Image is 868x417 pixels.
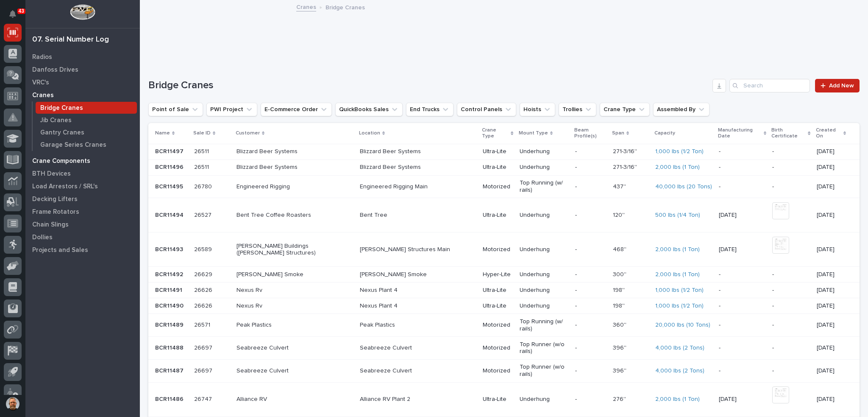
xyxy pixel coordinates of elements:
[815,79,860,92] a: Add New
[32,183,98,190] p: Load Arrestors / SRL's
[32,234,53,241] p: Dollies
[155,182,185,190] p: BCR11495
[483,148,512,155] p: Ultra-Lite
[719,344,765,352] p: -
[483,322,512,329] p: Motorized
[655,322,710,329] a: 20,000 lbs (10 Tons)
[206,103,257,116] button: PWI Project
[655,367,704,375] a: 4,000 lbs (2 Tons)
[155,210,185,219] p: BCR11494
[148,79,709,92] h1: Bridge Cranes
[817,367,846,375] p: [DATE]
[155,129,170,138] p: Name
[194,210,213,219] p: 26527
[719,302,765,310] p: -
[613,244,628,253] p: 468''
[772,164,810,171] p: -
[32,246,88,254] p: Projects and Sales
[520,148,569,155] p: Underhung
[360,164,476,171] p: Blizzard Beer Systems
[155,285,184,294] p: BCR11491
[11,10,22,24] div: Notifications43
[483,302,512,310] p: Ultra-Lite
[194,320,212,329] p: 26571
[772,183,810,190] p: -
[729,79,810,92] input: Search
[817,287,846,294] p: [DATE]
[360,302,476,310] p: Nexus Plant 4
[148,144,860,160] tr: BCR11497BCR11497 2651126511 Blizzard Beer SystemsBlizzard Beer SystemsUltra-LiteUnderhung-271-3/1...
[148,382,860,417] tr: BCR11486BCR11486 2674726747 Alliance RVAlliance RV Plant 2Ultra-LiteUnderhung-276''276'' 2,000 lb...
[520,212,569,219] p: Underhung
[655,164,700,171] a: 2,000 lbs (1 Ton)
[719,246,765,253] p: [DATE]
[236,164,353,171] p: Blizzard Beer Systems
[575,322,606,329] p: -
[360,396,476,403] p: Alliance RV Plant 2
[520,364,569,378] p: Top Runner (w/o rails)
[613,210,626,219] p: 120''
[155,394,185,403] p: BCR11486
[613,162,639,171] p: 271-3/16''
[194,269,214,278] p: 26629
[40,141,106,149] p: Garage Series Cranes
[261,103,332,116] button: E-Commerce Order
[655,212,700,219] a: 500 lbs (1/4 Ton)
[772,322,810,329] p: -
[613,366,628,375] p: 396''
[33,126,140,138] a: Gantry Cranes
[483,271,512,278] p: Hyper-Lite
[613,146,639,155] p: 271-3/16''
[655,344,704,352] a: 4,000 lbs (2 Tons)
[194,394,214,403] p: 26747
[654,129,675,138] p: Capacity
[32,53,52,61] p: Radios
[4,395,22,413] button: users-avatar
[719,212,765,219] p: [DATE]
[25,231,140,243] a: Dollies
[148,359,860,382] tr: BCR11487BCR11487 2669726697 Seabreeze CulvertSeabreeze CulvertMotorizedTop Runner (w/o rails)-396...
[817,246,846,253] p: [DATE]
[25,218,140,231] a: Chain Slings
[32,157,90,165] p: Crane Components
[520,396,569,403] p: Underhung
[817,344,846,352] p: [DATE]
[25,167,140,180] a: BTH Devices
[40,117,72,124] p: Jib Cranes
[817,164,846,171] p: [DATE]
[236,243,353,257] p: [PERSON_NAME] Buildings ([PERSON_NAME] Structures)
[719,271,765,278] p: -
[817,302,846,310] p: [DATE]
[148,198,860,232] tr: BCR11494BCR11494 2652726527 Bent Tree Coffee RoastersBent TreeUltra-LiteUnderhung-120''120'' 500 ...
[194,343,214,352] p: 26697
[772,287,810,294] p: -
[236,287,353,294] p: Nexus Rv
[194,162,211,171] p: 26511
[817,183,846,190] p: [DATE]
[32,79,49,87] p: VRC's
[236,183,353,190] p: Engineered Rigging
[236,367,353,375] p: Seabreeze Culvert
[829,83,854,89] span: Add New
[772,148,810,155] p: -
[520,164,569,171] p: Underhung
[655,271,700,278] a: 2,000 lbs (1 Ton)
[655,148,704,155] a: 1,000 lbs (1/2 Ton)
[655,183,712,190] a: 40,000 lbs (20 Tons)
[25,205,140,218] a: Frame Rotators
[520,318,569,333] p: Top Running (w/ rails)
[25,180,140,193] a: Load Arrestors / SRL's
[25,76,140,89] a: VRC's
[33,139,140,151] a: Garage Series Cranes
[719,164,765,171] p: -
[520,103,555,116] button: Hoists
[816,126,841,141] p: Created On
[360,287,476,294] p: Nexus Plant 4
[719,148,765,155] p: -
[575,367,606,375] p: -
[335,103,403,116] button: QuickBooks Sales
[520,302,569,310] p: Underhung
[32,92,54,99] p: Cranes
[719,183,765,190] p: -
[360,246,476,253] p: [PERSON_NAME] Structures Main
